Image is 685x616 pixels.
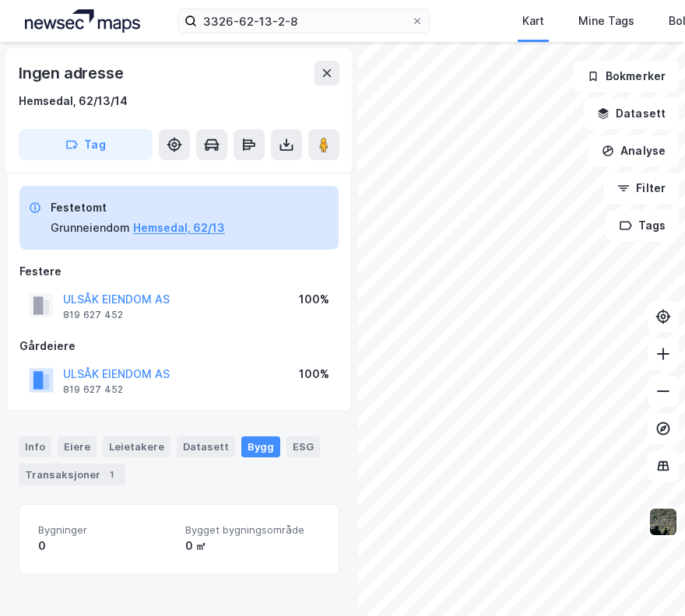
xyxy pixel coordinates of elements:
[19,92,128,110] div: Hemsedal, 62/13/14
[185,537,320,555] div: 0 ㎡
[51,219,130,237] div: Grunneiendom
[185,523,320,537] span: Bygget bygningsområde
[63,383,123,396] div: 819 627 452
[38,537,173,555] div: 0
[19,436,51,457] div: Info
[648,507,678,537] img: 9k=
[51,198,225,217] div: Festetomt
[58,436,97,457] div: Eiere
[286,436,320,457] div: ESG
[19,61,126,86] div: Ingen adresse
[299,365,329,383] div: 100%
[197,9,411,33] input: Søk på adresse, matrikkel, gårdeiere, leietakere eller personer
[578,12,634,30] div: Mine Tags
[241,436,280,457] div: Bygg
[103,436,170,457] div: Leietakere
[19,337,339,355] div: Gårdeiere
[104,467,119,482] div: 1
[584,98,679,129] button: Datasett
[25,9,140,33] img: logo.a4113a55bc3d86da70a041830d287a7e.svg
[19,262,339,281] div: Festere
[604,173,679,204] button: Filter
[177,436,235,457] div: Datasett
[522,12,544,30] div: Kart
[38,523,173,537] span: Bygninger
[299,290,329,309] div: 100%
[19,129,153,160] button: Tag
[574,61,679,92] button: Bokmerker
[588,135,679,166] button: Analyse
[63,309,123,321] div: 819 627 452
[606,210,679,241] button: Tags
[133,219,225,237] button: Hemsedal, 62/13
[19,464,125,485] div: Transaksjoner
[607,541,685,616] iframe: Chat Widget
[607,541,685,616] div: Kontrollprogram for chat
